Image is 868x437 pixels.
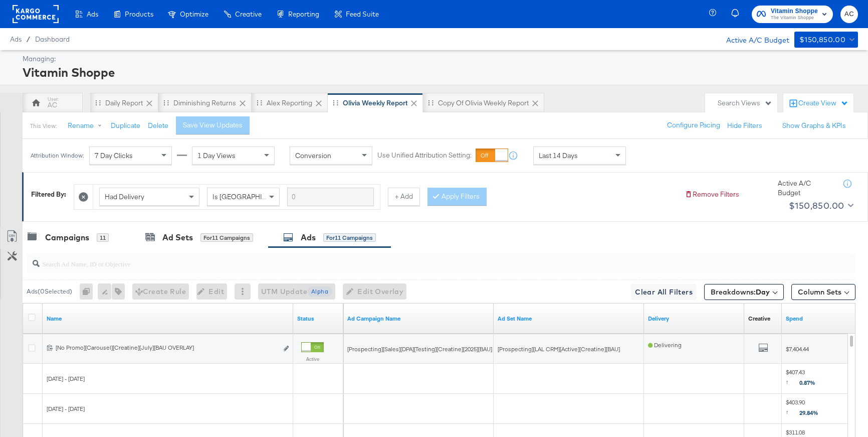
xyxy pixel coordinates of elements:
a: Dashboard [35,35,70,43]
div: $150,850.00 [799,34,845,46]
span: $7,404.44 [786,346,856,353]
span: ↑ [786,408,799,415]
span: 0.87% [799,379,823,386]
div: for 11 Campaigns [200,233,253,242]
div: Filtered By: [31,190,66,199]
span: ↑ [786,378,799,385]
span: Vitamin Shoppe [771,6,818,17]
div: $150,850.00 [789,198,844,213]
div: Campaigns [45,232,89,243]
button: Show Graphs & KPIs [782,121,846,130]
span: 29.84% [799,409,826,416]
button: Vitamin ShoppeThe Vitamin Shoppe [752,6,833,23]
div: Diminishing Returns [173,98,236,108]
span: Optimize [180,10,208,18]
div: AC [48,100,57,110]
div: Managing: [23,54,855,64]
a: Shows the current state of your Ad. [297,315,339,323]
a: Ad Name. [47,315,289,323]
button: + Add [388,188,420,206]
div: Drag to reorder tab [428,100,433,105]
div: 0 [80,283,98,300]
div: Drag to reorder tab [95,100,101,105]
div: Copy of Olivia Weekly Report [438,98,529,108]
input: Search Ad Name, ID or Objective [40,250,780,269]
span: Conversion [295,151,331,160]
button: Remove Filters [685,190,739,199]
button: Delete [148,121,168,130]
div: Ad Sets [162,232,193,243]
span: Creative [235,10,262,18]
span: [Prospecting][Sales][DPA][Testing][Creatine][2025][BAU] [347,346,492,353]
b: Day [756,287,770,297]
a: Reflects the ability of your Ad to achieve delivery. [648,315,740,323]
div: Creative [748,315,770,323]
div: Search Views [718,98,772,108]
div: Ads [301,232,316,243]
span: Products [125,10,153,18]
span: Is [GEOGRAPHIC_DATA] [212,192,289,201]
span: $407.43 [786,369,856,389]
label: Active [301,356,324,362]
a: Shows the creative associated with your ad. [748,315,770,323]
button: $150,850.00 [794,32,858,48]
div: Alex Reporting [267,98,312,108]
div: Drag to reorder tab [333,100,338,105]
div: [No Promo][Carousel][Creatine][July][BAU OVERLAY] [56,344,278,352]
span: The Vitamin Shoppe [771,14,818,22]
div: Active A/C Budget [716,32,789,47]
div: 11 [97,233,109,242]
a: Your Ad Set name. [498,315,640,323]
label: Use Unified Attribution Setting: [377,151,472,161]
button: AC [840,6,858,23]
button: Rename [61,117,113,135]
div: Olivia Weekly Report [343,98,407,108]
div: This View: [30,122,57,130]
button: Column Sets [791,284,855,300]
span: Ads [87,10,98,18]
div: for 11 Campaigns [323,233,376,242]
span: 1 Day Views [197,151,236,160]
div: Drag to reorder tab [257,100,262,105]
div: Vitamin Shoppe [23,64,855,81]
div: Create View [798,98,848,108]
span: Had Delivery [105,192,144,201]
input: Enter a search term [287,188,374,206]
span: [DATE] - [DATE] [47,405,85,413]
button: Hide Filters [727,121,762,130]
span: Feed Suite [346,10,379,18]
span: [Prospecting][LAL CRM][Active][Creatine][BAU] [498,346,620,353]
button: Configure Pacing [660,116,727,134]
span: [DATE] - [DATE] [47,375,85,383]
button: Breakdowns:Day [704,284,784,300]
span: AC [844,9,854,20]
button: Clear All Filters [631,284,697,300]
span: Delivering [648,342,682,349]
a: Name of Campaign this Ad belongs to. [347,315,490,323]
span: Breakdowns: [711,287,770,297]
div: Drag to reorder tab [163,100,169,105]
button: Duplicate [111,121,140,130]
span: Clear All Filters [635,286,693,299]
span: 7 Day Clicks [95,151,133,160]
div: Active A/C Budget [778,179,833,197]
span: Last 14 Days [539,151,578,160]
span: Ads [10,35,22,43]
div: Ads ( 0 Selected) [27,287,72,296]
div: Daily Report [105,98,143,108]
div: Attribution Window: [30,152,84,159]
span: Reporting [288,10,319,18]
button: $150,850.00 [785,198,855,214]
span: $403.90 [786,399,856,419]
span: / [22,35,35,43]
